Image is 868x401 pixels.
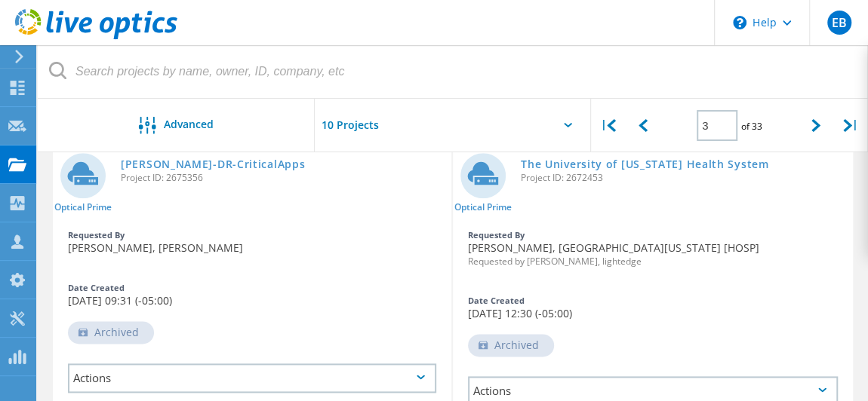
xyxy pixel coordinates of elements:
svg: \n [733,16,746,29]
div: [PERSON_NAME], [PERSON_NAME] [53,223,451,261]
div: Requested By [68,231,436,239]
a: [PERSON_NAME]-DR-CriticalApps [121,159,305,170]
span: Project ID: 2675356 [121,173,444,182]
div: Requested By [468,231,838,239]
div: | [591,99,626,152]
div: | [833,99,868,152]
div: Archived [68,321,154,344]
span: Optical Prime [54,203,112,212]
span: Optical Prime [454,203,512,212]
span: of 33 [741,120,762,133]
a: The University of [US_STATE] Health System [521,159,768,170]
span: Project ID: 2672453 [521,173,845,182]
div: Archived [468,334,554,357]
div: [PERSON_NAME], [GEOGRAPHIC_DATA][US_STATE] [HOSP] [453,223,853,274]
a: Live Optics Dashboard [15,32,177,42]
div: Date Created [68,283,436,292]
div: [DATE] 12:30 (-05:00) [453,289,853,326]
div: [DATE] 09:31 (-05:00) [53,276,451,314]
div: Date Created [468,296,838,305]
span: Requested by [PERSON_NAME], lightedge [468,257,838,266]
span: EB [831,17,846,29]
div: Actions [68,363,436,393]
span: Advanced [164,119,214,130]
